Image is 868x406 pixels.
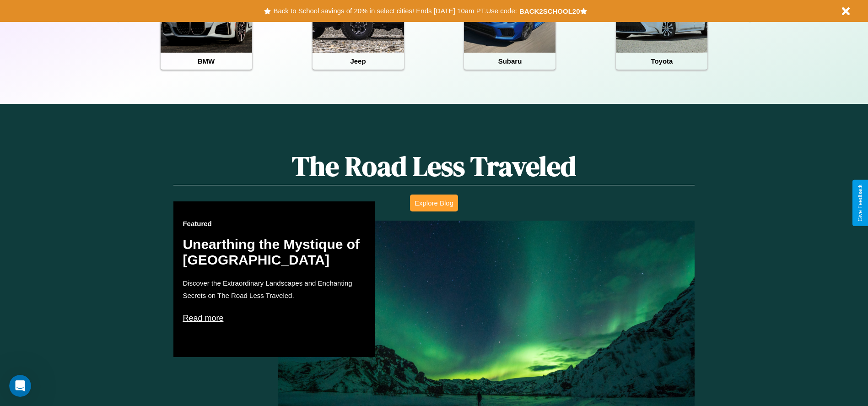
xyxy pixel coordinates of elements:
iframe: Intercom live chat [9,375,31,397]
h3: Featured [183,220,366,227]
h4: Subaru [464,53,555,70]
h2: Unearthing the Mystique of [GEOGRAPHIC_DATA] [183,237,366,268]
div: Give Feedback [857,184,863,222]
button: Explore Blog [410,195,458,211]
b: BACK2SCHOOL20 [519,7,580,15]
h1: The Road Less Traveled [173,147,694,185]
h4: Toyota [616,53,707,70]
h4: Jeep [313,53,404,70]
p: Read more [183,311,366,325]
button: Back to School savings of 20% in select cities! Ends [DATE] 10am PT.Use code: [271,5,519,17]
p: Discover the Extraordinary Landscapes and Enchanting Secrets on The Road Less Traveled. [183,277,366,302]
h4: BMW [161,53,252,70]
